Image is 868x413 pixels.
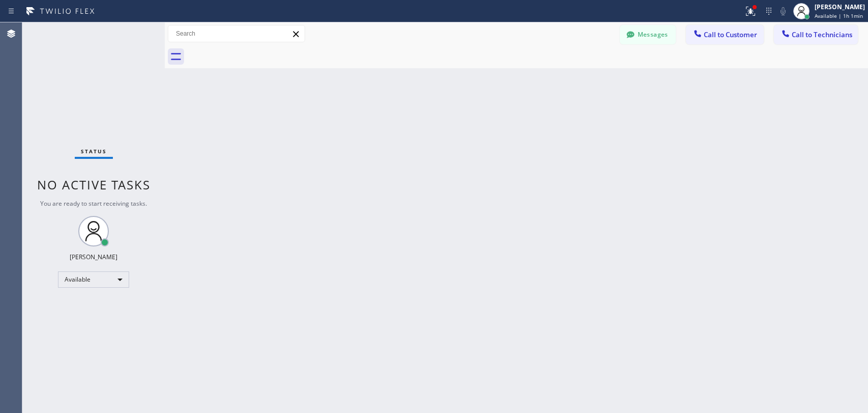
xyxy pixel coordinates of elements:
[792,30,852,39] span: Call to Technicians
[40,199,147,208] span: You are ready to start receiving tasks.
[620,25,676,44] button: Messages
[168,25,305,42] input: Search
[815,12,863,19] span: Available | 1h 1min
[704,30,757,39] span: Call to Customer
[776,4,790,18] button: Mute
[81,148,107,155] span: Status
[37,176,151,193] span: No active tasks
[686,25,764,44] button: Call to Customer
[70,253,117,261] div: [PERSON_NAME]
[774,25,858,44] button: Call to Technicians
[58,271,129,288] div: Available
[815,3,865,11] div: [PERSON_NAME]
